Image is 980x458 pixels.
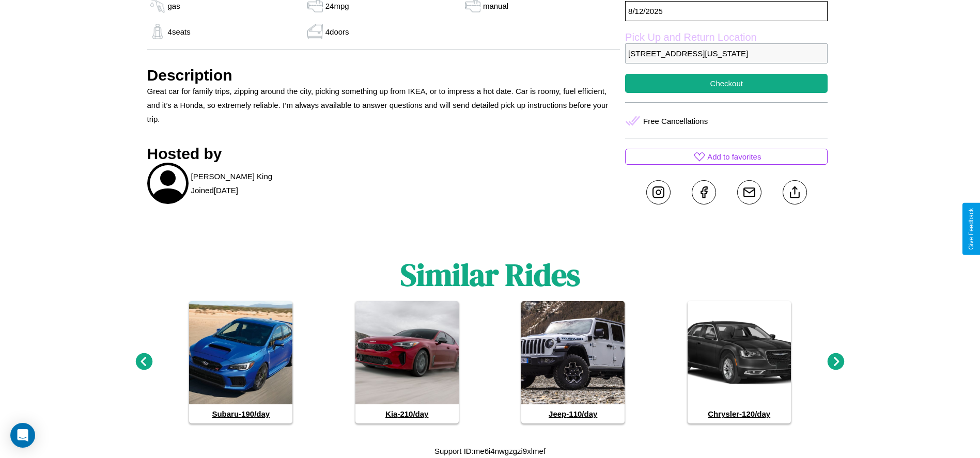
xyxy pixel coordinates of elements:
p: 8 / 12 / 2025 [625,1,828,21]
a: Kia-210/day [355,301,459,423]
p: 4 seats [168,25,191,39]
button: Add to favorites [625,149,828,165]
p: Great car for family trips, zipping around the city, picking something up from IKEA, or to impres... [147,84,620,126]
p: Joined [DATE] [191,183,238,197]
button: Checkout [625,74,828,93]
a: Subaru-190/day [189,301,292,423]
p: Support ID: me6i4nwgzgzi9xlmef [434,444,546,458]
h1: Similar Rides [400,254,580,296]
p: [PERSON_NAME] King [191,169,273,183]
img: gas [147,24,168,39]
p: Add to favorites [707,150,761,164]
p: 4 doors [325,25,349,39]
h4: Chrysler - 120 /day [688,404,791,423]
label: Pick Up and Return Location [625,31,828,43]
div: Open Intercom Messenger [10,423,35,448]
img: gas [305,24,325,39]
h3: Description [147,67,620,84]
a: Jeep-110/day [521,301,625,423]
p: [STREET_ADDRESS][US_STATE] [625,43,828,64]
h4: Jeep - 110 /day [521,404,625,423]
p: Free Cancellations [643,114,708,128]
a: Chrysler-120/day [688,301,791,423]
h3: Hosted by [147,145,620,163]
h4: Kia - 210 /day [355,404,459,423]
div: Give Feedback [968,208,975,250]
h4: Subaru - 190 /day [189,404,292,423]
